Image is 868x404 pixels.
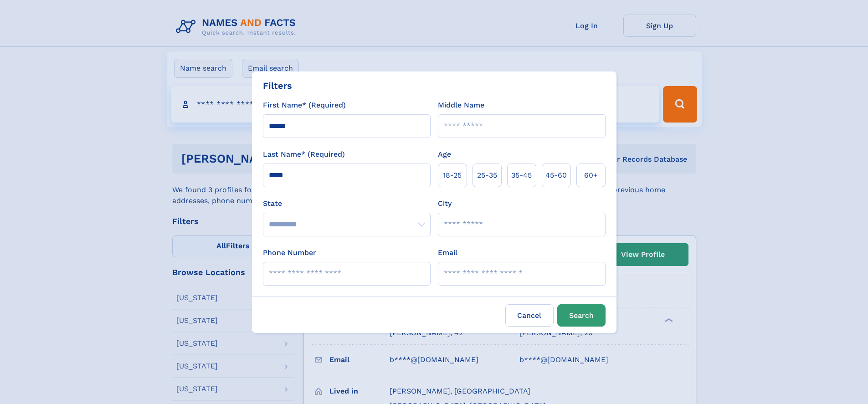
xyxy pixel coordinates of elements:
[438,100,484,111] label: Middle Name
[263,79,292,92] div: Filters
[545,170,567,181] span: 45‑60
[505,304,554,327] label: Cancel
[477,170,497,181] span: 25‑35
[557,304,606,327] button: Search
[263,149,345,160] label: Last Name* (Required)
[438,198,452,209] label: City
[263,100,346,111] label: First Name* (Required)
[263,247,316,258] label: Phone Number
[263,198,431,209] label: State
[443,170,462,181] span: 18‑25
[511,170,532,181] span: 35‑45
[438,149,451,160] label: Age
[438,247,457,258] label: Email
[584,170,598,181] span: 60+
